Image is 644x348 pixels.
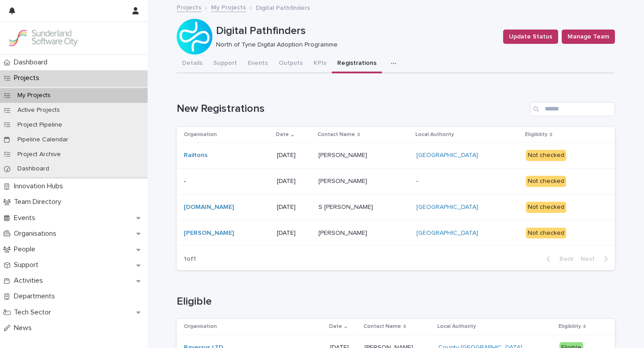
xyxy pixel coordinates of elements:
[177,143,615,169] tr: Railtons [DATE][PERSON_NAME][PERSON_NAME] [GEOGRAPHIC_DATA] Not checked
[10,229,64,238] p: Organisations
[10,182,70,191] p: Innovation Hubs
[277,229,311,237] p: [DATE]
[184,178,270,185] p: -
[580,256,600,262] span: Next
[216,25,496,38] p: Digital Pathfinders
[539,255,577,263] button: Back
[10,245,42,254] p: People
[10,261,46,269] p: Support
[416,204,478,211] a: [GEOGRAPHIC_DATA]
[184,152,208,159] a: Railtons
[318,228,369,237] p: [PERSON_NAME]
[208,55,242,73] button: Support
[329,322,342,331] p: Date
[10,121,69,129] p: Project Pipeline
[10,165,56,173] p: Dashboard
[216,41,492,49] p: North of Tyne Digital Adoption Programme
[177,2,201,12] a: Projects
[525,130,547,140] p: Eligibility
[10,292,62,301] p: Departments
[10,151,68,158] p: Project Archive
[184,322,217,331] p: Organisation
[526,150,566,161] div: Not checked
[526,176,566,187] div: Not checked
[177,102,526,115] h1: New Registrations
[364,322,401,331] p: Contact Name
[10,92,58,99] p: My Projects
[7,29,79,47] img: Kay6KQejSz2FjblR6DWv
[277,204,311,211] p: [DATE]
[184,204,234,211] a: [DOMAIN_NAME]
[308,55,332,73] button: KPIs
[318,130,355,140] p: Contact Name
[318,150,369,159] p: [PERSON_NAME]
[10,136,76,144] p: Pipeline Calendar
[10,106,67,114] p: Active Projects
[10,198,68,206] p: Team Directory
[10,324,39,332] p: News
[416,229,478,237] a: [GEOGRAPHIC_DATA]
[10,214,42,222] p: Events
[177,194,615,220] tr: [DOMAIN_NAME] [DATE]S [PERSON_NAME]S [PERSON_NAME] [GEOGRAPHIC_DATA] Not checked
[416,152,478,159] a: [GEOGRAPHIC_DATA]
[577,255,615,263] button: Next
[10,308,58,317] p: Tech Sector
[509,32,552,41] span: Update Status
[184,229,234,237] a: [PERSON_NAME]
[177,248,203,270] p: 1 of 1
[526,228,566,239] div: Not checked
[277,152,311,159] p: [DATE]
[530,102,615,116] input: Search
[273,55,308,73] button: Outputs
[10,276,50,285] p: Activities
[177,295,615,308] h1: Eligible
[503,30,558,44] button: Update Status
[554,256,573,262] span: Back
[177,220,615,246] tr: [PERSON_NAME] [DATE][PERSON_NAME][PERSON_NAME] [GEOGRAPHIC_DATA] Not checked
[416,178,519,185] p: -
[332,55,382,73] button: Registrations
[256,2,310,12] p: Digital Pathfinders
[184,130,217,140] p: Organisation
[559,322,581,331] p: Eligibility
[568,32,609,41] span: Manage Team
[211,2,246,12] a: My Projects
[318,202,375,211] p: S [PERSON_NAME]
[562,30,615,44] button: Manage Team
[276,130,289,140] p: Date
[242,55,273,73] button: Events
[177,55,208,73] button: Details
[277,178,311,185] p: [DATE]
[437,322,476,331] p: Local Authority
[10,74,47,82] p: Projects
[177,168,615,194] tr: -[DATE][PERSON_NAME][PERSON_NAME] -Not checked
[526,202,566,213] div: Not checked
[10,58,55,67] p: Dashboard
[318,176,369,185] p: [PERSON_NAME]
[415,130,454,140] p: Local Authority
